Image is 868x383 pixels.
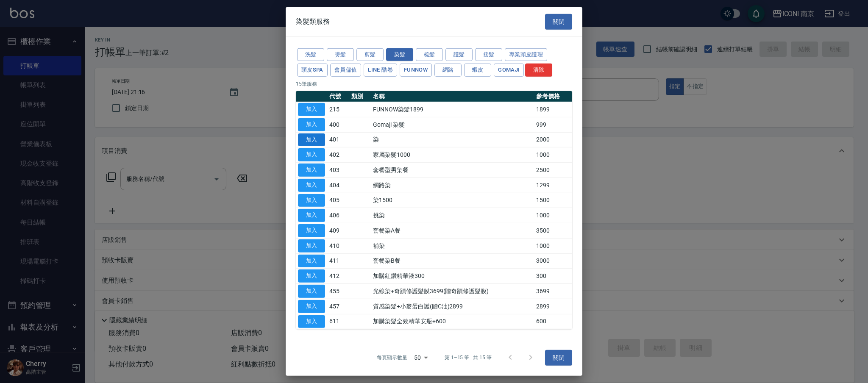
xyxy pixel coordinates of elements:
button: 剪髮 [356,48,384,61]
button: 梳髮 [416,48,443,61]
td: 家屬染髮1000 [371,147,534,163]
td: 光線染+奇蹟修護髮膜3699(贈奇蹟修護髮膜) [371,283,534,299]
button: 洗髮 [297,48,324,61]
td: 406 [327,208,349,223]
td: 3699 [534,283,572,299]
td: 染1500 [371,193,534,208]
td: 999 [534,117,572,132]
td: 補染 [371,238,534,253]
td: 套餐染A餐 [371,223,534,238]
td: 401 [327,132,349,147]
td: 455 [327,283,349,299]
button: FUNNOW [400,64,432,77]
button: 蝦皮 [464,64,491,77]
button: LINE 酷卷 [364,64,397,77]
th: 名稱 [371,91,534,102]
td: 挑染 [371,208,534,223]
td: 質感染髮+小麥蛋白護(贈C油)2899 [371,299,534,314]
td: 套餐型男染餐 [371,162,534,178]
button: 加入 [298,269,325,283]
button: 清除 [525,64,552,77]
button: 加入 [298,164,325,177]
button: 燙髮 [327,48,354,61]
td: 405 [327,193,349,208]
button: 加入 [298,254,325,267]
td: 1000 [534,238,572,253]
button: 頭皮SPA [297,64,328,77]
p: 每頁顯示數量 [377,354,407,361]
td: FUNNOW染髮1899 [371,102,534,117]
button: 加入 [298,315,325,328]
td: 加購紅鑽精華液300 [371,269,534,284]
button: 染髮 [386,48,413,61]
button: 加入 [298,300,325,313]
td: 611 [327,314,349,329]
td: 403 [327,162,349,178]
td: 1000 [534,208,572,223]
button: 會員儲值 [330,64,362,77]
td: 2899 [534,299,572,314]
p: 第 1–15 筆 共 15 筆 [445,354,492,361]
button: 加入 [298,179,325,192]
td: 409 [327,223,349,238]
button: 加入 [298,224,325,237]
button: 加入 [298,103,325,116]
td: 412 [327,269,349,284]
button: 加入 [298,239,325,253]
td: 400 [327,117,349,132]
div: 50 [411,346,431,369]
th: 代號 [327,91,349,102]
td: 215 [327,102,349,117]
td: 1000 [534,147,572,163]
td: 1299 [534,178,572,193]
td: Gomaji 染髮 [371,117,534,132]
td: 染 [371,132,534,147]
td: 402 [327,147,349,163]
td: 3500 [534,223,572,238]
td: 404 [327,178,349,193]
td: 300 [534,269,572,284]
td: 600 [534,314,572,329]
p: 15 筆服務 [296,80,572,88]
span: 染髮類服務 [296,17,330,26]
button: 加入 [298,133,325,146]
button: 加入 [298,285,325,298]
td: 1899 [534,102,572,117]
td: 2500 [534,162,572,178]
button: 專業頭皮護理 [505,48,547,61]
td: 2000 [534,132,572,147]
button: 關閉 [545,14,572,30]
td: 411 [327,253,349,269]
td: 457 [327,299,349,314]
td: 套餐染B餐 [371,253,534,269]
td: 3000 [534,253,572,269]
td: 410 [327,238,349,253]
td: 網路染 [371,178,534,193]
button: Gomaji [494,64,524,77]
th: 類別 [349,91,371,102]
td: 1500 [534,193,572,208]
button: 護髮 [445,48,473,61]
button: 關閉 [545,350,572,366]
button: 加入 [298,118,325,131]
th: 參考價格 [534,91,572,102]
button: 加入 [298,209,325,222]
button: 加入 [298,194,325,207]
button: 網路 [434,64,462,77]
button: 加入 [298,148,325,161]
button: 接髮 [475,48,502,61]
td: 加購染髮全效精華安瓶+600 [371,314,534,329]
